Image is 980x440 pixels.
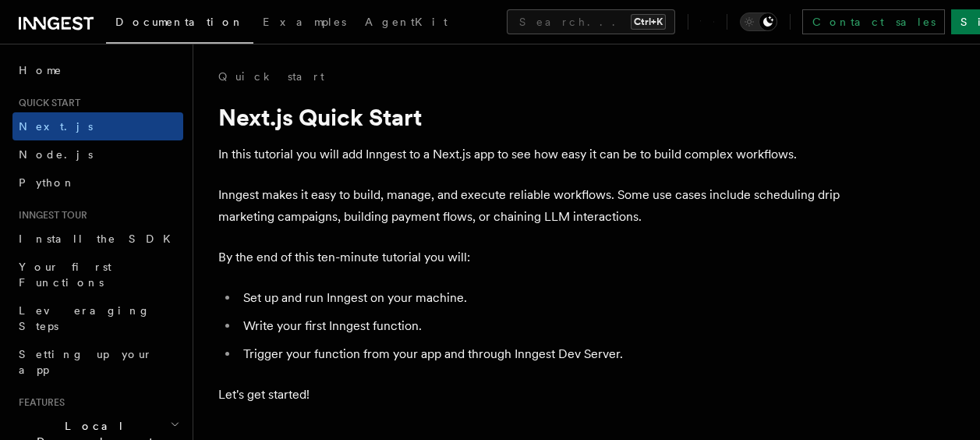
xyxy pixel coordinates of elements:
[19,348,153,376] span: Setting up your app
[12,340,183,384] a: Setting up your app
[239,343,842,365] li: Trigger your function from your app and through Inngest Dev Server.
[218,384,842,406] p: Let's get started!
[19,232,180,245] span: Install the SDK
[19,304,150,332] span: Leveraging Steps
[740,12,777,31] button: Toggle dark mode
[802,9,945,34] a: Contact sales
[218,69,324,84] a: Quick start
[12,56,183,84] a: Home
[356,5,457,42] a: AgentKit
[19,62,62,78] span: Home
[115,16,244,28] span: Documentation
[12,140,183,169] a: Node.js
[218,184,842,228] p: Inngest makes it easy to build, manage, and execute reliable workflows. Some use cases include sc...
[239,315,842,337] li: Write your first Inngest function.
[218,103,842,131] h1: Next.js Quick Start
[19,176,76,189] span: Python
[365,16,448,28] span: AgentKit
[19,120,93,133] span: Next.js
[239,287,842,309] li: Set up and run Inngest on your machine.
[218,247,842,268] p: By the end of this ten-minute tutorial you will:
[12,225,183,253] a: Install the SDK
[253,5,356,42] a: Examples
[218,144,842,165] p: In this tutorial you will add Inngest to a Next.js app to see how easy it can be to build complex...
[12,296,183,340] a: Leveraging Steps
[106,5,253,44] a: Documentation
[19,261,111,289] span: Your first Functions
[12,97,80,109] span: Quick start
[12,253,183,296] a: Your first Functions
[12,209,87,222] span: Inngest tour
[19,148,93,161] span: Node.js
[12,396,65,409] span: Features
[12,169,183,197] a: Python
[12,112,183,140] a: Next.js
[507,9,675,34] button: Search...Ctrl+K
[263,16,346,28] span: Examples
[631,14,666,30] kbd: Ctrl+K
